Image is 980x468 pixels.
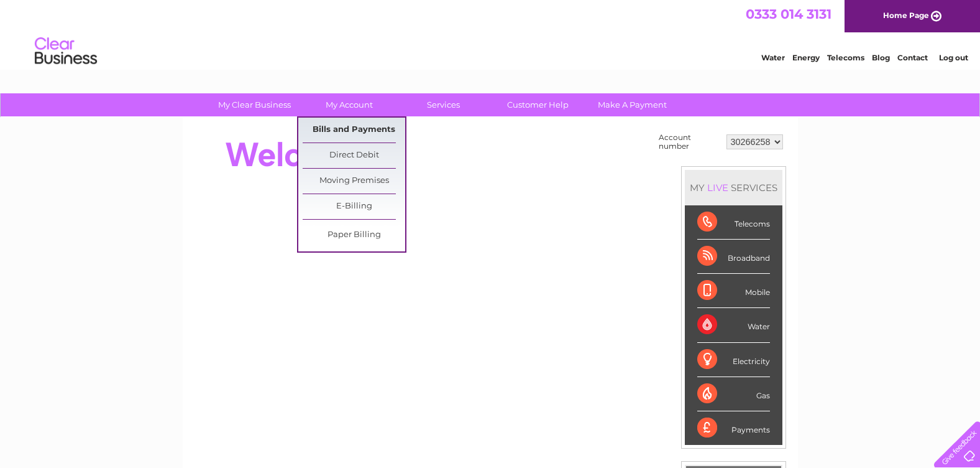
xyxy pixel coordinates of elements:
[939,53,968,62] a: Log out
[656,130,723,154] td: Account number
[298,93,400,116] a: My Account
[197,7,784,60] div: Clear Business is a trading name of Verastar Limited (registered in [GEOGRAPHIC_DATA] No. 3667643...
[697,411,770,445] div: Payments
[697,240,770,274] div: Broadband
[203,93,306,116] a: My Clear Business
[303,169,405,194] a: Moving Premises
[705,182,731,194] div: LIVE
[897,53,928,62] a: Contact
[34,32,98,70] img: logo.png
[303,143,405,168] a: Direct Debit
[303,223,405,248] a: Paper Billing
[746,6,831,22] a: 0333 014 3131
[792,53,820,62] a: Energy
[827,53,864,62] a: Telecoms
[697,274,770,308] div: Mobile
[487,93,589,116] a: Customer Help
[697,343,770,377] div: Electricity
[581,93,684,116] a: Make A Payment
[697,308,770,342] div: Water
[303,118,405,143] a: Bills and Payments
[872,53,890,62] a: Blog
[697,377,770,411] div: Gas
[392,93,495,116] a: Services
[697,205,770,240] div: Telecoms
[685,170,782,205] div: MY SERVICES
[761,53,785,62] a: Water
[303,194,405,219] a: E-Billing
